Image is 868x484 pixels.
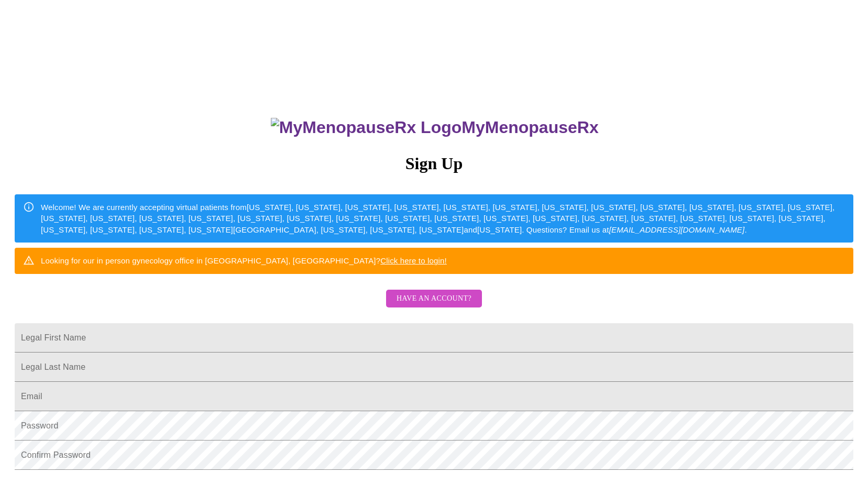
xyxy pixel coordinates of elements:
a: Have an account? [383,301,485,310]
h3: MyMenopauseRx [16,118,854,137]
em: [EMAIL_ADDRESS][DOMAIN_NAME] [609,225,745,234]
button: Have an account? [386,290,482,308]
span: Have an account? [397,292,471,305]
div: Welcome! We are currently accepting virtual patients from [US_STATE], [US_STATE], [US_STATE], [US... [41,197,845,239]
img: MyMenopauseRx Logo [271,118,462,137]
h3: Sign Up [15,154,853,173]
div: Looking for our in person gynecology office in [GEOGRAPHIC_DATA], [GEOGRAPHIC_DATA]? [41,251,447,270]
a: Click here to login! [380,256,447,265]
